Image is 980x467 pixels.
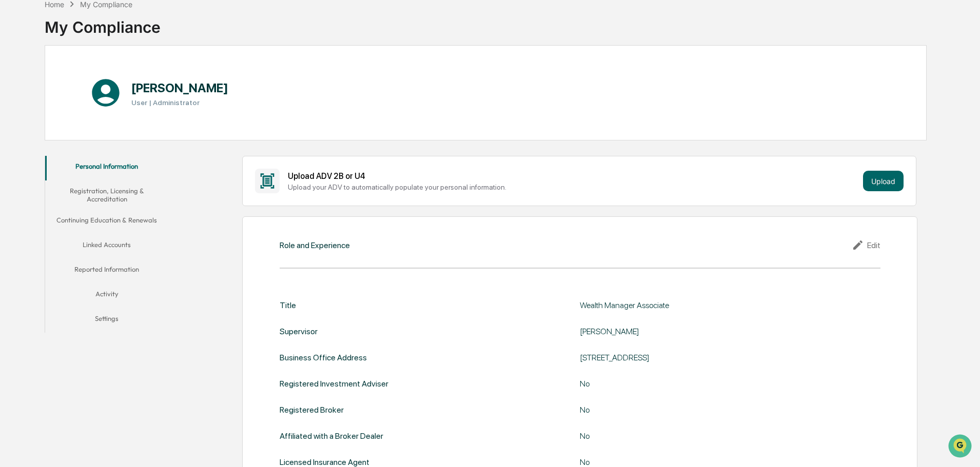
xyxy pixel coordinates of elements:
[45,156,168,180] button: Personal Information
[280,457,369,467] div: Licensed Insurance Agent
[863,171,904,191] button: Upload
[280,431,383,441] div: Affiliated with a Broker Dealer
[280,405,344,415] div: Registered Broker
[72,173,124,181] a: Powered byPylon
[947,433,975,461] iframe: Open customer support
[45,259,168,283] button: Reported Information
[35,78,168,89] div: Start new chat
[288,171,859,181] div: Upload ADV 2B or U4
[85,129,127,139] span: Attestations
[6,145,69,163] a: 🔎Data Lookup
[45,283,168,308] button: Activity
[174,82,187,94] button: Start new chat
[45,210,168,234] button: Continuing Education & Renewals
[45,308,168,333] button: Settings
[280,353,367,362] div: Business Office Address
[580,379,836,389] div: No
[280,379,388,389] div: Registered Investment Adviser
[21,149,65,159] span: Data Lookup
[6,125,70,144] a: 🖐️Preclearance
[580,300,836,310] div: Wealth Manager Associate
[280,300,296,310] div: Title
[10,150,18,158] div: 🔎
[10,22,187,38] p: How can we help?
[580,327,836,336] div: [PERSON_NAME]
[580,405,836,415] div: No
[852,239,880,251] div: Edit
[21,129,66,139] span: Preclearance
[74,130,83,138] div: 🗄️
[45,180,168,210] button: Registration, Licensing & Accreditation
[580,431,836,441] div: No
[580,457,836,467] div: No
[45,234,168,259] button: Linked Accounts
[280,327,318,336] div: Supervisor
[70,125,131,144] a: 🗄️Attestations
[10,130,18,138] div: 🖐️
[35,89,130,97] div: We're available if you need us!
[45,10,161,36] div: My Compliance
[280,240,350,250] div: Role and Experience
[102,174,124,181] span: Pylon
[131,80,228,95] h1: [PERSON_NAME]
[580,353,836,362] div: [STREET_ADDRESS]
[131,98,228,107] h3: User | Administrator
[10,78,29,97] img: 1746055101610-c473b297-6a78-478c-a979-82029cc54cd1
[45,156,168,333] div: secondary tabs example
[288,183,859,191] div: Upload your ADV to automatically populate your personal information.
